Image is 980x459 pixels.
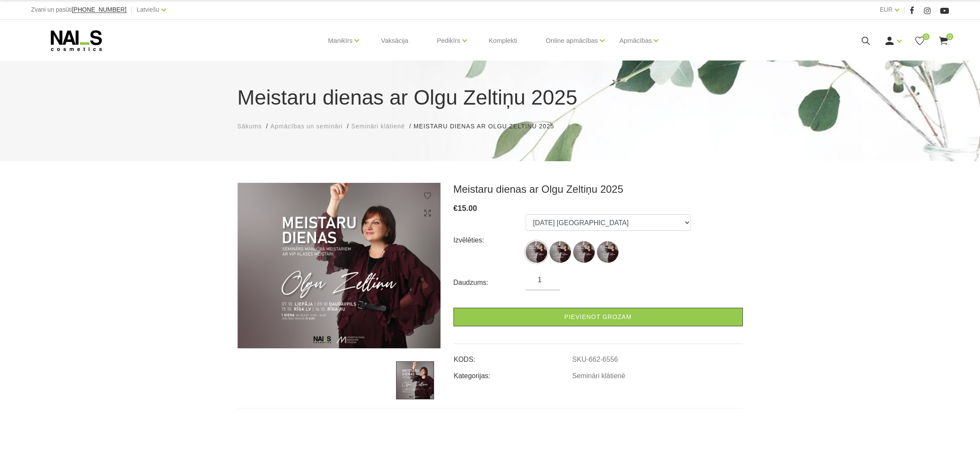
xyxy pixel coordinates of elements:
span: 15.00 [458,204,477,213]
a: Manikīrs [328,23,353,58]
span: € [454,204,458,213]
span: Semināri klātienē [351,123,405,130]
img: ... [573,241,595,263]
a: Apmācības un semināri [270,122,343,131]
img: ... [396,361,434,399]
img: ... [549,241,571,263]
div: Daudzums: [454,276,526,290]
span: 0 [923,33,929,40]
a: EUR [880,4,893,15]
a: Sākums [238,122,262,131]
a: Vaksācija [374,20,415,61]
a: Semināri klātienē [351,122,405,131]
span: Sākums [238,123,262,130]
span: | [904,4,905,15]
span: 0 [946,33,953,40]
div: Zvani un pasūti [31,4,127,15]
span: | [131,4,133,15]
h1: Meistaru dienas ar Olgu Zeltiņu 2025 [238,82,743,113]
a: Semināri klātienē [572,372,625,380]
h3: Meistaru dienas ar Olgu Zeltiņu 2025 [454,183,743,196]
a: Online apmācības [546,23,598,58]
a: SKU-662-6556 [572,356,618,363]
a: Pievienot grozam [454,308,743,326]
a: Latviešu [137,4,159,15]
a: Apmācības [619,23,652,58]
span: Apmācības un semināri [270,123,343,130]
img: ... [526,241,547,263]
a: 0 [938,35,949,46]
img: ... [238,183,441,348]
a: Komplekti [482,20,524,61]
div: Izvēlēties: [454,233,526,247]
li: Meistaru dienas ar Olgu Zeltiņu 2025 [413,122,563,131]
td: KODS: [454,348,572,365]
a: Pedikīrs [437,23,460,58]
a: 0 [914,35,925,46]
a: [PHONE_NUMBER] [72,6,127,13]
img: ... [597,241,618,263]
td: Kategorijas: [454,365,572,381]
